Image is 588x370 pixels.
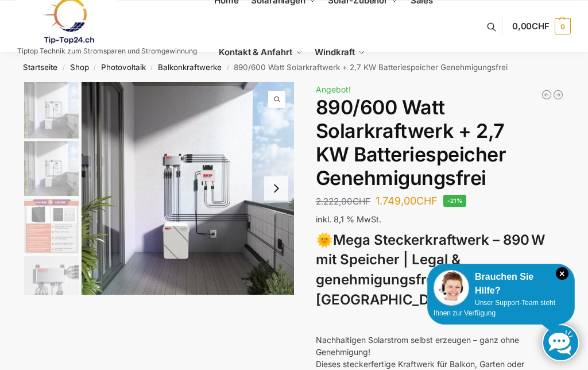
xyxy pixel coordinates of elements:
bdi: 1.749,00 [376,195,438,207]
span: CHF [353,196,370,207]
img: Bificial im Vergleich zu billig Modulen [24,199,79,253]
span: Angebot! [316,84,351,94]
span: Kontakt & Anfahrt [219,47,292,57]
span: -21% [443,195,467,207]
img: Customer service [434,270,469,306]
p: Tiptop Technik zum Stromsparen und Stromgewinnung [17,48,197,55]
a: Steckerkraftwerk mit 2,7kwh-SpeicherBalkonkraftwerk mit 27kw Speicher [82,82,294,295]
bdi: 2.222,00 [316,196,370,207]
button: Next slide [264,176,288,201]
strong: Mega Steckerkraftwerk – 890 W mit Speicher | Legal & genehmigungsfrei in der [GEOGRAPHIC_DATA] [316,232,545,308]
h3: 🌞 [316,230,564,310]
span: 0,00 [512,21,550,32]
span: Unser Support-Team steht Ihnen zur Verfügung [434,299,555,317]
img: Balkonkraftwerk mit 2,7kw Speicher [82,82,294,295]
div: Brauchen Sie Hilfe? [434,270,568,298]
a: Photovoltaik [101,63,146,72]
a: Kontakt & Anfahrt [214,26,307,78]
span: / [89,63,101,72]
span: 0 [555,18,571,34]
img: Balkonkraftwerk mit 2,7kw Speicher [24,141,79,196]
a: Balkonkraftwerk 405/600 Watt erweiterbar [541,89,552,101]
span: CHF [416,195,438,207]
span: inkl. 8,1 % MwSt. [316,214,381,224]
a: Startseite [23,63,57,72]
a: Shop [70,63,89,72]
span: Windkraft [315,47,355,57]
span: / [146,63,158,72]
img: BDS1000 [24,256,79,311]
a: Balkonkraftwerk 890 Watt Solarmodulleistung mit 2kW/h Zendure Speicher [552,89,564,101]
a: Balkonkraftwerke [158,63,222,72]
a: 0,00CHF 0 [512,9,571,44]
img: Balkonkraftwerk mit 2,7kw Speicher [24,82,79,138]
a: Windkraft [310,26,370,78]
h1: 890/600 Watt Solarkraftwerk + 2,7 KW Batteriespeicher Genehmigungsfrei [316,96,564,190]
i: Schließen [556,267,568,280]
span: CHF [532,21,550,32]
span: / [57,63,69,72]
